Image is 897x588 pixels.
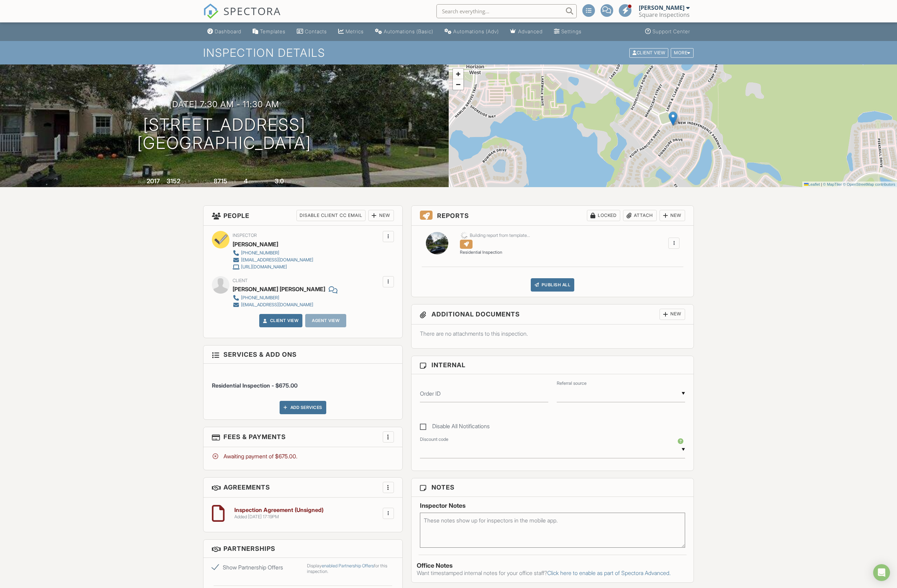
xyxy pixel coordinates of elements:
[203,9,281,24] a: SPECTORA
[843,182,895,186] a: © OpenStreetMap contributors
[420,436,448,443] label: Discount code
[551,25,584,38] a: Settings
[420,390,441,397] label: Order ID
[823,182,842,186] a: © MapTiler
[260,28,286,34] div: Templates
[262,317,299,324] a: Client View
[660,309,685,320] div: New
[233,233,257,238] span: Inspector
[203,540,402,558] h3: Partnerships
[212,452,394,460] div: Awaiting payment of $675.00.
[203,47,694,59] h1: Inspection Details
[138,179,146,184] span: Built
[233,249,313,257] a: [PHONE_NUMBER]
[305,28,327,34] div: Contacts
[669,111,677,126] img: Marker
[547,569,671,576] a: Click here to enable as part of Spectora Advanced.
[417,569,689,577] p: Want timestamped internal notes for your office staff?
[821,182,822,186] span: |
[460,249,530,255] div: Residential Inspection
[233,301,332,308] a: [EMAIL_ADDRESS][DOMAIN_NAME]
[587,210,620,221] div: Locked
[420,330,685,337] p: There are no attachments to this inspection.
[453,69,463,79] a: Zoom in
[518,28,543,34] div: Advanced
[335,25,367,38] a: Metrics
[212,369,394,395] li: Service: Residential Inspection
[233,239,278,249] div: [PERSON_NAME]
[198,179,213,184] span: Lot Size
[203,4,219,19] img: The Best Home Inspection Software - Spectora
[411,356,694,374] h3: Internal
[453,28,499,34] div: Automations (Adv)
[233,294,332,301] a: [PHONE_NUMBER]
[233,284,325,294] div: [PERSON_NAME] [PERSON_NAME]
[442,25,502,38] a: Automations (Advanced)
[372,25,436,38] a: Automations (Basic)
[639,4,684,11] div: [PERSON_NAME]
[223,4,281,18] span: SPECTORA
[233,264,313,271] a: [URL][DOMAIN_NAME]
[137,116,311,153] h1: [STREET_ADDRESS] [GEOGRAPHIC_DATA]
[241,250,279,256] div: [PHONE_NUMBER]
[557,380,587,387] label: Referral source
[456,80,460,89] span: −
[212,382,297,389] span: Residential Inspection - $675.00
[470,233,530,238] div: Building report from template...
[280,401,326,414] div: Add Services
[233,278,248,283] span: Client
[639,11,690,18] div: Square Inspections
[285,179,305,184] span: bathrooms
[531,278,575,292] div: Publish All
[436,4,577,18] input: Search everything...
[873,564,890,581] div: Open Intercom Messenger
[411,305,694,324] h3: Additional Documents
[147,177,160,185] div: 2017
[203,346,402,364] h3: Services & Add ons
[623,210,657,221] div: Attach
[629,50,670,55] a: Client View
[234,507,323,513] h6: Inspection Agreement (Unsigned)
[296,210,366,221] div: Disable Client CC Email
[660,210,685,221] div: New
[234,514,323,520] div: Added [DATE] 17:19PM
[212,563,299,572] label: Show Partnership Offers
[420,423,490,432] label: Disable All Notifications
[169,100,279,109] h3: [DATE] 7:30 am - 11:30 am
[629,48,668,57] div: Client View
[411,478,694,497] h3: Notes
[671,48,694,57] div: More
[456,69,460,78] span: +
[642,25,693,38] a: Support Center
[214,177,227,185] div: 8715
[203,427,402,447] h3: Fees & Payments
[411,206,694,226] h3: Reports
[507,25,545,38] a: Advanced
[561,28,582,34] div: Settings
[167,177,180,185] div: 3152
[249,179,268,184] span: bedrooms
[420,502,685,509] h5: Inspector Notes
[244,177,248,185] div: 4
[322,563,374,568] a: enabled Partnership Offers
[652,28,690,34] div: Support Center
[203,478,402,498] h3: Agreements
[417,562,689,569] div: Office Notes
[205,25,244,38] a: Dashboard
[250,25,288,38] a: Templates
[233,257,313,264] a: [EMAIL_ADDRESS][DOMAIN_NAME]
[241,264,287,270] div: [URL][DOMAIN_NAME]
[181,179,191,184] span: sq. ft.
[368,210,394,221] div: New
[241,302,313,308] div: [EMAIL_ADDRESS][DOMAIN_NAME]
[215,28,241,34] div: Dashboard
[804,182,820,186] a: Leaflet
[307,563,394,574] div: Display for this inspection.
[234,507,323,519] a: Inspection Agreement (Unsigned) Added [DATE] 17:19PM
[346,28,364,34] div: Metrics
[453,79,463,90] a: Zoom out
[241,295,279,301] div: [PHONE_NUMBER]
[241,257,313,263] div: [EMAIL_ADDRESS][DOMAIN_NAME]
[228,179,237,184] span: sq.ft.
[203,206,402,226] h3: People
